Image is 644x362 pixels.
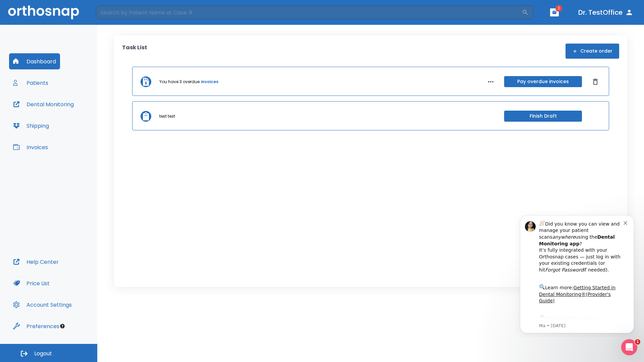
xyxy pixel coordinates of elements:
[159,113,175,119] p: test test
[9,75,52,91] button: Patients
[510,209,644,337] iframe: Intercom notifications message
[59,323,65,329] div: Tooltip anchor
[635,339,640,345] span: 1
[9,118,53,134] button: Shipping
[576,6,636,18] button: Dr. TestOffice
[9,318,63,334] button: Preferences
[590,76,601,87] button: Dismiss
[9,139,52,155] button: Invoices
[9,297,76,313] button: Account Settings
[9,254,63,270] button: Help Center
[29,105,114,139] div: Download the app: | ​ Let us know if you need help getting started!
[34,350,52,357] span: Logout
[555,5,562,12] span: 1
[29,107,89,119] a: App Store
[96,6,522,19] input: Search by Patient Name or Case #
[566,44,619,59] button: Create order
[621,339,637,355] iframe: Intercom live chat
[9,96,78,112] button: Dental Monitoring
[9,53,60,69] button: Dashboard
[29,114,114,120] p: Message from Ma, sent 7w ago
[504,111,582,122] button: Finish Draft
[504,76,582,87] button: Pay overdue invoices
[9,275,54,291] button: Price List
[8,5,79,19] img: Orthosnap
[114,10,119,16] button: Dismiss notification
[122,44,147,59] p: Task List
[159,79,200,85] p: You have 3 overdue
[201,79,218,85] a: invoices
